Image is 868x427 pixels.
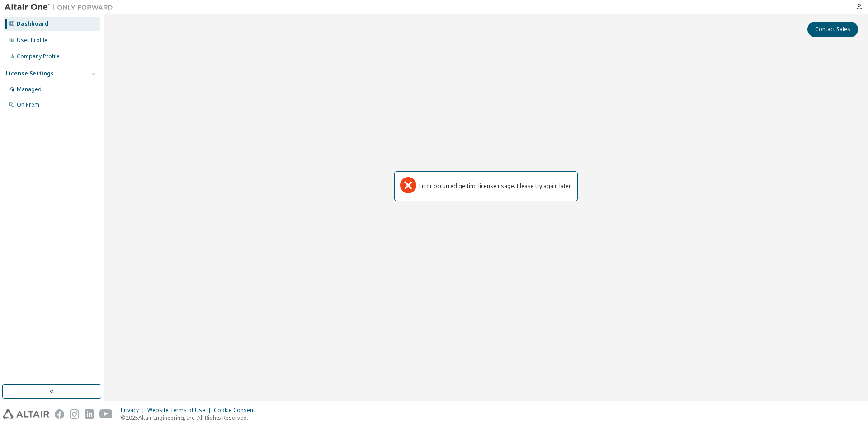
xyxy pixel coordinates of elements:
img: instagram.svg [70,409,79,419]
img: youtube.svg [99,409,113,419]
img: altair_logo.svg [3,409,49,419]
div: On Prem [17,101,39,108]
img: linkedin.svg [85,409,94,419]
div: Dashboard [17,20,48,28]
p: © 2025 Altair Engineering, Inc. All Rights Reserved. [121,414,260,422]
div: Error occurred getting license usage. Please try again later. [419,183,572,190]
div: License Settings [6,70,54,77]
div: Website Terms of Use [147,407,214,414]
img: Altair One [5,3,118,12]
div: Cookie Consent [214,407,260,414]
button: Contact Sales [807,22,858,37]
div: Company Profile [17,53,60,60]
div: Managed [17,86,42,93]
img: facebook.svg [55,409,64,419]
div: User Profile [17,37,47,44]
div: Privacy [121,407,147,414]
